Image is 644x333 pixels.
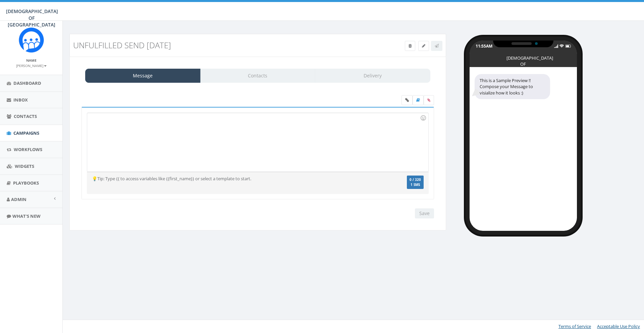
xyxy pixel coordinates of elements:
a: Terms of Service [558,323,591,329]
span: [DEMOGRAPHIC_DATA] OF [GEOGRAPHIC_DATA] [6,8,58,28]
div: [DEMOGRAPHIC_DATA] OF [GEOGRAPHIC_DATA] [506,55,540,58]
span: Dashboard [13,80,41,86]
img: Rally_Corp_Icon.png [19,27,44,53]
span: Playbooks [13,180,39,186]
span: Edit Campaign [422,43,425,49]
span: Inbox [13,97,28,103]
a: Acceptable Use Policy [597,323,640,329]
label: Insert Template Text [413,95,424,105]
span: Workflows [14,146,42,152]
span: 0 / 320 [410,178,421,182]
div: 💡Tip: Type {{ to access variables like {{first_name}} or select a template to start. [87,176,372,182]
span: Delete Campaign [409,43,412,49]
span: Widgets [15,163,34,169]
span: Admin [11,196,26,202]
h3: unfulfilled send [DATE] [73,41,347,50]
div: 11:55AM [476,43,492,49]
span: Attach your media [424,95,434,105]
span: Contacts [14,113,37,119]
div: This is a Sample Preview !! Compose your Message to visialize how it looks :) [475,74,550,99]
a: Message [85,69,201,83]
span: What's New [12,213,41,219]
span: 1 SMS [410,183,421,187]
div: Use the TAB key to insert emoji faster [419,114,427,122]
small: Name [26,58,37,63]
span: Campaigns [13,130,39,136]
small: [PERSON_NAME] [16,63,47,68]
a: [PERSON_NAME] [16,62,47,68]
